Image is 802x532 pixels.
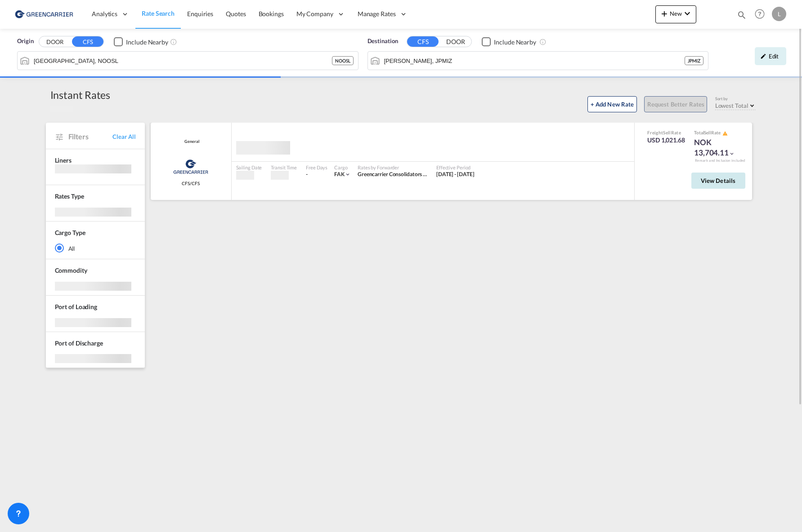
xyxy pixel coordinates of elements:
div: Include Nearby [494,38,536,47]
span: Liners [55,156,72,164]
span: Filters [68,132,113,142]
div: Cargo Type [55,228,85,237]
div: Sort by [715,96,757,102]
span: Enquiries [187,10,213,18]
div: Greencarrier Consolidators (Norway) [358,171,427,178]
button: icon-plus 400-fgNewicon-chevron-down [655,5,696,23]
md-icon: icon-magnify [737,10,747,20]
button: DOOR [39,37,71,47]
div: Help [752,6,772,22]
div: NOK 13,704.11 [694,137,739,159]
span: Bookings [259,10,284,18]
md-checkbox: Checkbox No Ink [482,37,536,46]
div: Contract / Rate Agreement / Tariff / Spot Pricing Reference Number: General [182,139,199,145]
span: Lowest Total [715,102,748,109]
img: e39c37208afe11efa9cb1d7a6ea7d6f5.png [13,4,74,24]
md-icon: icon-pencil [760,53,766,59]
md-input-container: Oslo, NOOSL [18,52,358,70]
button: icon-alert [721,130,728,137]
span: Sell [704,130,711,135]
button: CFS [407,36,439,47]
div: L [772,7,786,21]
span: Help [752,6,767,22]
span: Port of Discharge [55,339,103,347]
div: Freight Rate [647,129,685,136]
span: Greencarrier Consolidators ([GEOGRAPHIC_DATA]) [358,171,482,177]
div: icon-magnify [737,10,747,23]
md-input-container: Mizushima, JPMIZ [368,52,708,70]
span: General [182,139,199,145]
span: CFS/CFS [182,180,199,186]
md-icon: icon-alert [722,131,728,136]
md-icon: Unchecked: Ignores neighbouring ports when fetching rates.Checked : Includes neighbouring ports w... [170,38,177,45]
md-icon: icon-chevron-down [729,151,735,157]
span: View Details [701,177,736,184]
div: Effective Period [436,164,475,171]
span: Clear All [112,133,135,141]
md-icon: Unchecked: Ignores neighbouring ports when fetching rates.Checked : Includes neighbouring ports w... [539,38,547,45]
span: Analytics [92,9,117,18]
span: My Company [296,9,333,18]
div: Cargo [334,164,351,171]
span: [DATE] - [DATE] [436,171,475,177]
div: 01 Oct 2025 - 31 Oct 2025 [436,171,475,178]
md-icon: icon-plus 400-fg [659,8,670,19]
md-select: Select: Lowest Total [715,100,757,110]
button: + Add New Rate [587,96,637,112]
md-checkbox: Checkbox No Ink [114,37,168,46]
button: CFS [72,36,103,47]
div: - [306,171,308,178]
div: Instant Rates [50,88,111,102]
input: Search by Port [34,54,332,67]
input: Search by Port [384,54,685,67]
div: Rates by Forwarder [358,164,427,171]
span: Rate Search [142,9,175,17]
span: Port of Loading [55,303,98,310]
span: Manage Rates [358,9,396,18]
span: Commodity [55,266,87,274]
div: Include Nearby [126,38,168,47]
div: NOOSL [332,56,354,65]
img: Greencarrier Consolidator [170,155,211,178]
span: Quotes [226,10,246,18]
button: Request Better Rates [644,96,707,112]
div: Sailing Date [236,164,262,171]
span: Destination [367,37,398,46]
span: New [659,10,693,17]
div: JPMIZ [685,56,703,65]
div: Remark and Inclusion included [688,158,752,163]
div: USD 1,021.68 [647,136,685,145]
div: Rates Type [55,192,84,201]
md-icon: icon-chevron-down [682,8,693,19]
div: Total Rate [694,129,739,137]
div: Transit Time [271,164,297,171]
md-icon: icon-chevron-down [345,171,351,177]
span: Origin [17,37,33,46]
button: View Details [691,173,745,189]
button: DOOR [440,37,471,47]
md-radio-button: All [55,244,136,253]
span: Sell [663,130,671,135]
div: Free Days [306,164,327,171]
div: icon-pencilEdit [755,47,786,65]
span: FAK [334,171,345,177]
